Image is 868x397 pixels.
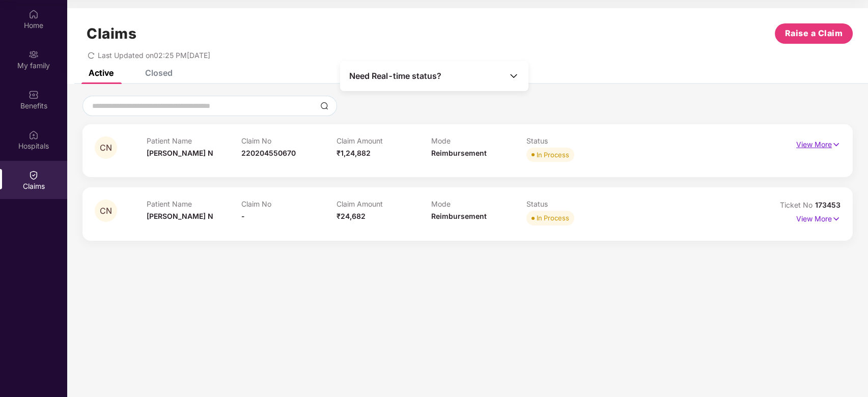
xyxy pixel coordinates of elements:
[241,149,296,157] span: 220204550670
[98,51,210,60] span: Last Updated on 02:25 PM[DATE]
[147,200,242,208] p: Patient Name
[431,200,526,208] p: Mode
[337,200,432,208] p: Claim Amount
[349,71,441,81] span: Need Real-time status?
[785,27,843,40] span: Raise a Claim
[431,212,487,220] span: Reimbursement
[87,25,136,42] h1: Claims
[537,213,569,223] div: In Process
[337,212,366,220] span: ₹24,682
[337,136,432,145] p: Claim Amount
[537,150,569,160] div: In Process
[100,144,112,152] span: CN
[526,200,622,208] p: Status
[29,90,39,100] img: svg+xml;base64,PHN2ZyBpZD0iQmVuZWZpdHMiIHhtbG5zPSJodHRwOi8vd3d3LnczLm9yZy8yMDAwL3N2ZyIgd2lkdGg9Ij...
[29,130,39,140] img: svg+xml;base64,PHN2ZyBpZD0iSG9zcGl0YWxzIiB4bWxucz0iaHR0cDovL3d3dy53My5vcmcvMjAwMC9zdmciIHdpZHRoPS...
[320,102,328,110] img: svg+xml;base64,PHN2ZyBpZD0iU2VhcmNoLTMyeDMyIiB4bWxucz0iaHR0cDovL3d3dy53My5vcmcvMjAwMC9zdmciIHdpZH...
[145,68,173,78] div: Closed
[241,200,337,208] p: Claim No
[526,136,622,145] p: Status
[29,49,39,60] img: svg+xml;base64,PHN2ZyB3aWR0aD0iMjAiIGhlaWdodD0iMjAiIHZpZXdCb3g9IjAgMCAyMCAyMCIgZmlsbD0ibm9uZSIgeG...
[147,136,242,145] p: Patient Name
[509,71,519,81] img: Toggle Icon
[147,149,213,157] span: [PERSON_NAME] N
[89,68,114,78] div: Active
[815,201,841,209] span: 173453
[780,201,815,209] span: Ticket No
[832,139,841,150] img: svg+xml;base64,PHN2ZyB4bWxucz0iaHR0cDovL3d3dy53My5vcmcvMjAwMC9zdmciIHdpZHRoPSIxNyIgaGVpZ2h0PSIxNy...
[796,211,841,224] p: View More
[241,212,245,220] span: -
[29,170,39,180] img: svg+xml;base64,PHN2ZyBpZD0iQ2xhaW0iIHhtbG5zPSJodHRwOi8vd3d3LnczLm9yZy8yMDAwL3N2ZyIgd2lkdGg9IjIwIi...
[147,212,213,220] span: [PERSON_NAME] N
[88,51,95,60] span: redo
[431,136,526,145] p: Mode
[29,9,39,19] img: svg+xml;base64,PHN2ZyBpZD0iSG9tZSIgeG1sbnM9Imh0dHA6Ly93d3cudzMub3JnLzIwMDAvc3ZnIiB3aWR0aD0iMjAiIG...
[337,149,371,157] span: ₹1,24,882
[241,136,337,145] p: Claim No
[796,136,841,150] p: View More
[100,207,112,215] span: CN
[431,149,487,157] span: Reimbursement
[832,213,841,224] img: svg+xml;base64,PHN2ZyB4bWxucz0iaHR0cDovL3d3dy53My5vcmcvMjAwMC9zdmciIHdpZHRoPSIxNyIgaGVpZ2h0PSIxNy...
[775,23,853,44] button: Raise a Claim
